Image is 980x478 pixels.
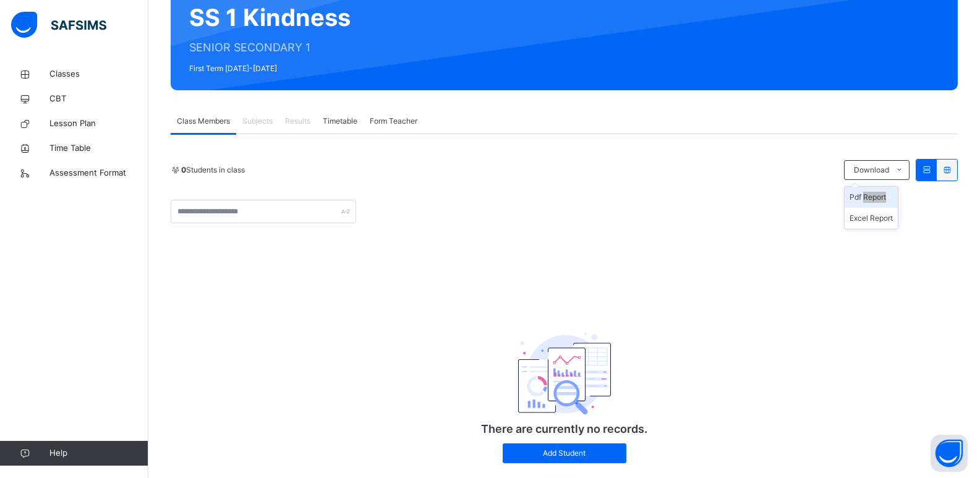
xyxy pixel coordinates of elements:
[181,164,245,176] span: Students in class
[323,116,357,127] span: Timetable
[49,142,148,155] span: Time Table
[181,165,186,174] b: 0
[49,447,148,459] span: Help
[49,93,148,105] span: CBT
[441,299,688,476] div: There are currently no records.
[441,420,688,437] p: There are currently no records.
[11,12,106,38] img: safsims
[845,208,898,229] li: dropdown-list-item-null-1
[49,68,148,80] span: Classes
[177,116,230,127] span: Class Members
[931,435,968,472] button: Open asap
[49,167,148,179] span: Assessment Format
[518,333,611,414] img: classEmptyState.7d4ec5dc6d57f4e1adfd249b62c1c528.svg
[49,117,148,130] span: Lesson Plan
[370,116,417,127] span: Form Teacher
[242,116,273,127] span: Subjects
[512,448,617,459] span: Add Student
[854,164,889,176] span: Download
[285,116,310,127] span: Results
[845,187,898,208] li: dropdown-list-item-null-0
